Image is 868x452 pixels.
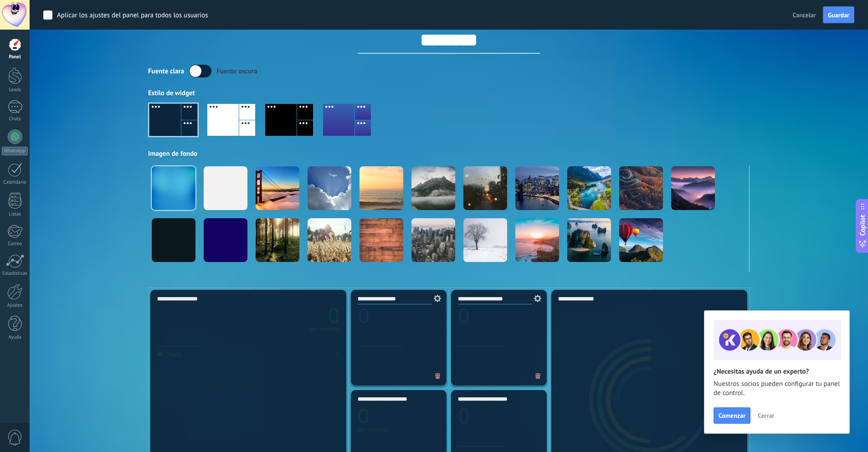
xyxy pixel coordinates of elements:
span: Cerrar [758,412,774,419]
div: Fuente oscura [216,67,257,76]
div: Chats [2,116,28,122]
span: Cancelar [793,11,816,19]
div: Estilo de widget [148,89,750,98]
div: Leads [2,87,28,93]
div: Ajustes [2,303,28,308]
span: Guardar [828,12,849,18]
div: WhatsApp [2,147,28,155]
div: Panel [2,54,28,60]
div: Correo [2,241,28,247]
button: Comenzar [714,407,750,424]
button: Cancelar [789,8,820,22]
div: Imagen de fondo [148,149,750,158]
div: Ayuda [2,334,28,340]
button: Guardar [823,6,854,24]
div: Estadísticas [2,271,28,277]
span: Nuestros socios pueden configurar tu panel de control. [714,380,840,398]
div: Fuente clara [148,67,184,76]
div: Calendario [2,180,28,185]
span: Comenzar [719,412,745,419]
h2: ¿Necesitas ayuda de un experto? [714,367,840,376]
span: Copilot [858,215,867,236]
button: Cerrar [754,409,778,422]
div: Listas [2,211,28,217]
div: Aplicar los ajustes del panel para todos los usuarios [57,11,208,20]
